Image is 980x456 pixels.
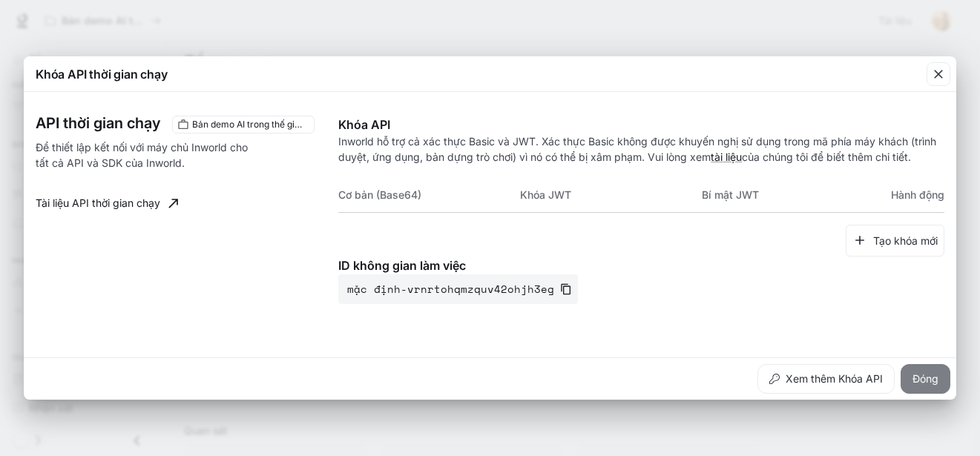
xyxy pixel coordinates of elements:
font: API thời gian chạy [36,114,160,132]
font: Cơ bản (Base64) [338,188,421,201]
a: tài liệu [711,151,742,163]
font: Khóa API [338,117,390,132]
font: Inworld hỗ trợ cả xác thực Basic và JWT. Xác thực Basic không được khuyến nghị sử dụng trong mã p... [338,135,936,163]
div: Các phím này sẽ chỉ áp dụng cho không gian làm việc hiện tại của bạn [172,116,315,133]
font: Khóa API thời gian chạy [36,67,167,82]
font: Tạo khóa mới [873,234,938,246]
font: Tài liệu API thời gian chạy [36,196,160,209]
button: Xem thêm Khóa API [757,364,895,394]
font: của chúng tôi để biết thêm chi tiết. [742,151,911,163]
font: Bí mật JWT [702,188,759,201]
font: Đóng [912,372,938,385]
button: Tạo khóa mới [846,225,944,257]
font: Xem thêm Khóa API [786,372,883,385]
font: Bản demo AI trong thế giới thực [192,119,323,130]
font: Hành động [891,188,944,201]
a: Tài liệu API thời gian chạy [30,188,184,218]
button: Đóng [901,364,950,394]
font: Khóa JWT [520,188,571,201]
font: ID không gian làm việc [338,258,466,273]
font: mặc định-vrnrtohqmzquv42ohjh3eg [347,281,554,297]
button: mặc định-vrnrtohqmzquv42ohjh3eg [338,274,578,304]
font: Để thiết lập kết nối với máy chủ Inworld cho tất cả API và SDK của Inworld. [36,141,248,169]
